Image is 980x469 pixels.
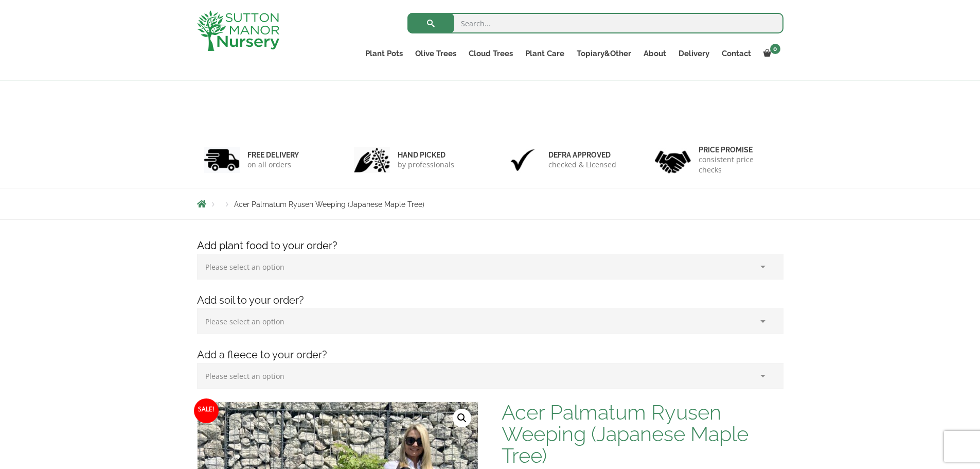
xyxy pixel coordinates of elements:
a: Plant Care [519,46,571,61]
p: on all orders [247,160,299,170]
a: Topiary&Other [571,46,637,61]
h4: Add a fleece to your order? [189,347,791,363]
h4: Add soil to your order? [189,292,791,308]
span: Acer Palmatum Ryusen Weeping (Japanese Maple Tree) [234,200,424,209]
p: checked & Licensed [548,160,616,170]
a: Cloud Trees [462,46,519,61]
img: 1.jpg [204,147,240,173]
span: 0 [770,44,780,54]
a: About [637,46,672,61]
img: logo [197,10,279,51]
h6: FREE DELIVERY [247,150,299,160]
p: consistent price checks [699,154,777,175]
h6: Price promise [699,145,777,154]
img: 2.jpg [354,147,390,173]
a: 0 [757,46,783,61]
h4: Add plant food to your order? [189,238,791,254]
nav: Breadcrumbs [197,200,783,208]
a: Delivery [672,46,716,61]
span: Sale! [194,398,219,423]
a: Contact [716,46,757,61]
a: View full-screen image gallery [453,409,471,427]
h6: Defra approved [548,150,616,160]
a: Olive Trees [409,46,462,61]
p: by professionals [398,160,454,170]
img: 3.jpg [505,147,541,173]
input: Search... [407,13,783,33]
h1: Acer Palmatum Ryusen Weeping (Japanese Maple Tree) [502,402,783,466]
h6: hand picked [398,150,454,160]
img: 4.jpg [655,144,691,176]
a: Plant Pots [359,46,409,61]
